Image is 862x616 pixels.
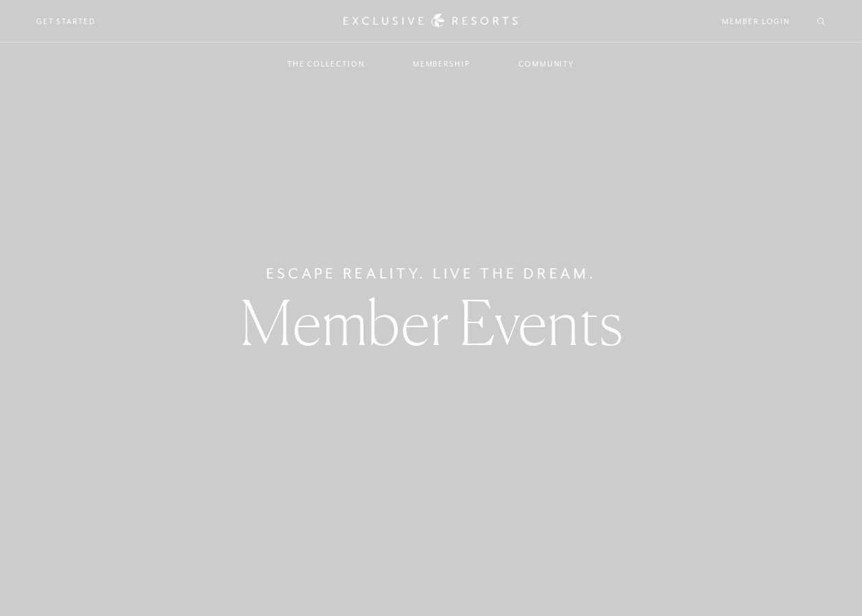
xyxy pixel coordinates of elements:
[266,263,597,285] h6: Escape Reality. Live The Dream.
[274,44,379,84] a: The Collection
[36,15,96,27] a: Get Started
[722,15,790,27] a: Member Login
[399,44,484,84] a: Membership
[240,292,623,353] h1: Member Events
[505,44,588,84] a: Community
